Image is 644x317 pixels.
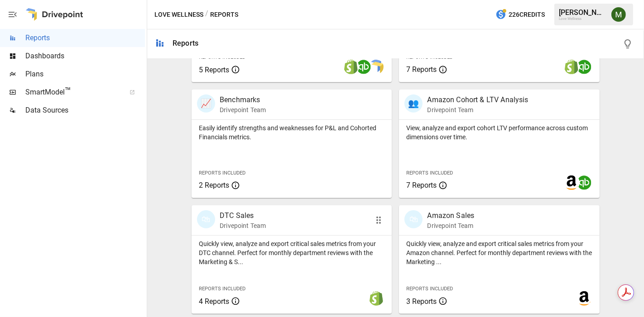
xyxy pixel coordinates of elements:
div: 📈 [197,95,215,113]
span: Reports Included [199,170,245,176]
span: ™ [65,85,71,97]
img: quickbooks [577,60,591,74]
div: / [205,9,208,20]
p: DTC Sales [220,210,266,221]
p: View, analyze and export cohort LTV performance across custom dimensions over time. [406,123,592,142]
span: Dashboards [25,51,145,62]
span: Reports [25,33,145,43]
img: quickbooks [577,175,591,190]
div: 🛍 [404,210,423,228]
div: 👥 [404,95,423,113]
p: Quickly view, analyze and export critical sales metrics from your Amazon channel. Perfect for mon... [406,239,592,266]
span: 3 Reports [406,297,437,306]
span: 4 Reports [199,297,229,306]
span: Reports Included [406,170,453,176]
p: Quickly view, analyze and export critical sales metrics from your DTC channel. Perfect for monthl... [199,239,384,266]
p: Drivepoint Team [427,105,528,114]
img: Meredith Lacasse [611,7,626,22]
img: smart model [369,60,384,74]
div: [PERSON_NAME] [559,8,606,17]
p: Easily identify strengths and weaknesses for P&L and Cohorted Financials metrics. [199,123,384,142]
p: Drivepoint Team [220,105,266,114]
span: Data Sources [25,105,145,116]
img: shopify [344,60,358,74]
div: Reports [173,39,198,47]
div: Love Wellness [559,17,606,21]
p: Drivepoint Team [427,221,474,230]
img: amazon [564,175,579,190]
p: Amazon Cohort & LTV Analysis [427,95,528,105]
img: amazon [577,291,591,306]
button: 226Credits [492,6,548,23]
span: Reports Included [406,286,453,292]
span: Plans [25,69,145,80]
p: Benchmarks [220,95,266,105]
span: 2 Reports [199,181,229,189]
img: shopify [564,60,579,74]
div: 🛍 [197,210,215,228]
img: quickbooks [356,60,371,74]
span: 7 Reports [406,181,437,189]
img: shopify [369,291,384,306]
span: 7 Reports [406,65,437,74]
span: Reports Included [199,286,245,292]
button: Love Wellness [154,9,203,20]
span: 226 Credits [509,9,545,20]
button: Meredith Lacasse [606,2,631,27]
span: 5 Reports [199,66,229,74]
span: SmartModel [25,87,120,98]
p: Amazon Sales [427,210,474,221]
p: Drivepoint Team [220,221,266,230]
